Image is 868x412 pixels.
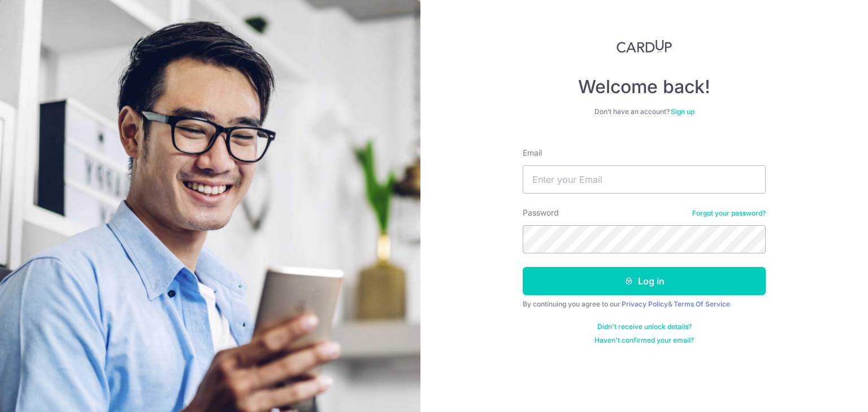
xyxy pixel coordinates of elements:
[671,107,695,116] a: Sign up
[523,76,766,98] h4: Welcome back!
[597,322,692,331] a: Didn't receive unlock details?
[523,165,766,194] input: Enter your Email
[523,147,542,159] label: Email
[523,207,559,218] label: Password
[674,300,730,308] a: Terms Of Service
[622,300,668,308] a: Privacy Policy
[523,107,766,116] div: Don’t have an account?
[523,300,766,309] div: By continuing you agree to our &
[594,336,694,345] a: Haven't confirmed your email?
[523,267,766,295] button: Log in
[692,209,766,218] a: Forgot your password?
[617,40,672,53] img: CardUp Logo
